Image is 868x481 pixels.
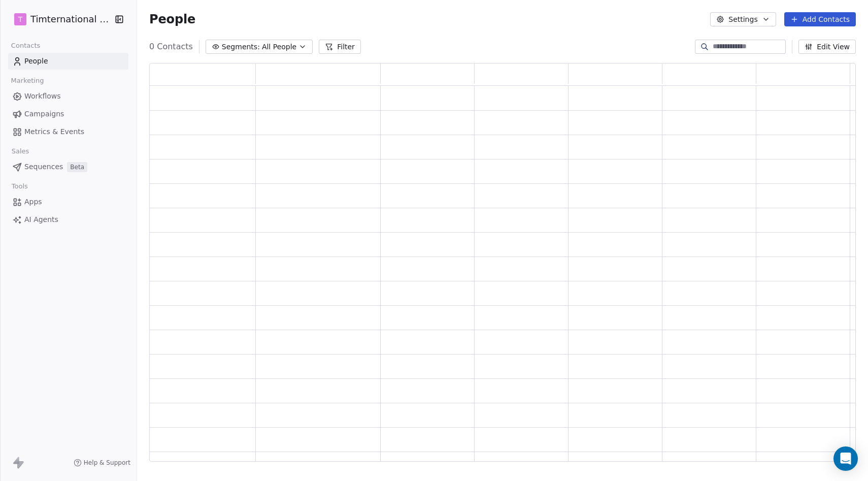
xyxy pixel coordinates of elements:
a: AI Agents [8,211,128,228]
span: Apps [24,197,42,207]
button: Add Contacts [784,12,856,26]
span: Marketing [7,73,48,88]
a: SequencesBeta [8,158,128,175]
span: Metrics & Events [24,126,84,137]
a: Apps [8,194,128,210]
span: Contacts [7,38,45,53]
span: 0 Contacts [149,41,193,53]
span: People [149,12,195,27]
span: Tools [7,179,32,194]
a: Metrics & Events [8,123,128,140]
a: People [8,53,128,70]
button: Edit View [798,40,856,54]
span: People [24,56,48,67]
span: All People [262,42,296,52]
span: Beta [67,162,87,172]
a: Workflows [8,88,128,105]
span: Segments: [222,42,260,52]
button: Filter [319,40,361,54]
span: Sequences [24,162,63,172]
a: Campaigns [8,106,128,122]
span: Help & Support [84,459,130,467]
button: TTimternational B.V. [12,11,108,28]
span: AI Agents [24,214,58,225]
span: Workflows [24,91,61,102]
span: Campaigns [24,109,64,119]
span: T [18,14,23,24]
span: Sales [7,144,34,159]
span: Timternational B.V. [30,13,112,26]
a: Help & Support [74,459,130,467]
button: Settings [710,12,776,26]
div: Open Intercom Messenger [833,446,858,471]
